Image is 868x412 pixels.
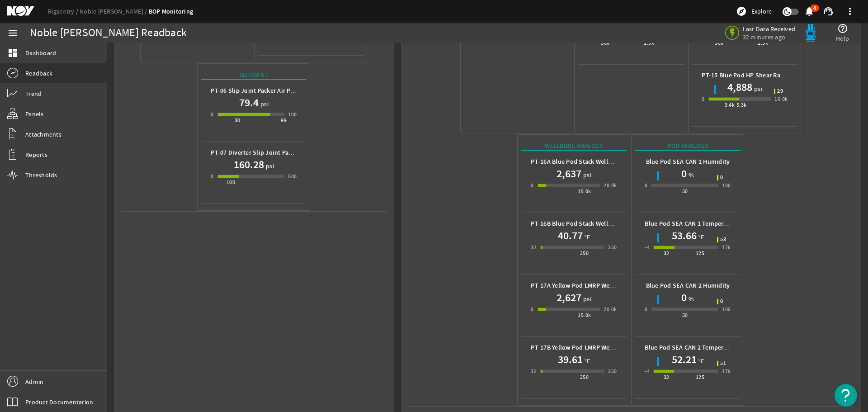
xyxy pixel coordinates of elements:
[736,100,747,109] div: 5.3k
[777,89,783,94] span: 29
[583,356,590,365] span: °F
[743,33,796,41] span: 32 minutes ago
[646,157,730,166] b: Blue Pod SEA CAN 1 Humidity
[681,290,687,305] h1: 0
[149,7,193,16] a: BOP Monitoring
[558,352,583,367] h1: 39.61
[664,373,670,382] div: 32
[696,373,704,382] div: 125
[697,356,704,365] span: °F
[580,373,589,382] div: 250
[48,7,80,15] a: Rigsentry
[235,116,241,125] div: 30
[25,398,93,407] span: Product Documentation
[725,100,735,109] div: 3.4k
[531,219,659,228] b: PT-16B Blue Pod Stack Wellbore Temperature
[578,311,591,320] div: 15.0k
[288,172,297,181] div: 500
[259,99,269,109] span: psi
[774,95,788,104] div: 10.0k
[234,157,264,172] h1: 160.28
[720,299,723,304] span: 0
[80,7,149,15] a: Noble [PERSON_NAME]
[732,4,775,19] button: Explore
[635,141,741,151] div: Pod Analogs
[531,281,652,290] b: PT-17A Yellow Pod LMRP Wellbore Pressure
[211,172,213,181] div: 0
[25,89,42,98] span: Trend
[720,175,723,180] span: 0
[836,34,849,43] span: Help
[835,384,857,407] button: Open Resource Center
[25,150,47,159] span: Reports
[672,352,697,367] h1: 52.21
[664,249,670,258] div: 32
[682,187,688,196] div: 50
[531,343,665,352] b: PT-17B Yellow Pod LMRP Wellbore Temperature
[687,294,694,303] span: %
[715,38,723,47] div: 500
[743,25,796,33] span: Last Data Received
[681,166,687,181] h1: 0
[25,170,57,180] span: Thresholds
[30,28,187,38] div: Noble [PERSON_NAME] Readback
[608,243,617,252] div: 350
[558,228,583,243] h1: 40.77
[758,38,768,47] div: 2.5k
[604,305,617,314] div: 20.0k
[839,0,861,22] button: more_vert
[696,249,704,258] div: 125
[804,6,815,17] mat-icon: notifications
[645,219,739,228] b: Blue Pod SEA CAN 1 Temperature
[211,148,355,157] b: PT-07 Diverter Slip Joint Packer Hydraulic Pressure
[608,367,617,376] div: 350
[722,305,731,314] div: 100
[752,84,762,93] span: psi
[281,116,287,125] div: 99
[645,305,647,314] div: 0
[722,367,731,376] div: 176
[645,367,650,376] div: -4
[720,237,726,242] span: 53
[804,7,814,16] button: 4
[736,6,747,17] mat-icon: explore
[687,170,694,180] span: %
[644,38,654,47] div: 2.5k
[722,181,731,190] div: 100
[581,170,591,180] span: psi
[578,187,591,196] div: 15.0k
[722,243,731,252] div: 176
[531,181,533,190] div: 0
[645,181,647,190] div: 0
[837,23,848,34] mat-icon: help_outline
[264,161,274,170] span: psi
[211,110,213,119] div: 0
[645,343,739,352] b: Blue Pod SEA CAN 2 Temperature
[557,290,581,305] h1: 2,627
[226,178,235,187] div: 100
[25,377,43,386] span: Admin
[697,232,704,242] span: °F
[583,232,590,242] span: °F
[604,181,617,190] div: 20.0k
[201,70,307,80] div: Slipjoint
[751,7,772,16] span: Explore
[25,109,44,118] span: Panels
[702,71,811,80] b: PT-15 Blue Pod HP Shear Ram Pressure
[672,228,697,243] h1: 53.66
[601,38,609,47] div: 500
[25,48,56,57] span: Dashboard
[720,361,726,366] span: 51
[682,311,688,320] div: 50
[557,166,581,181] h1: 2,637
[531,367,537,376] div: 32
[645,243,650,252] div: -4
[25,69,52,78] span: Readback
[211,86,311,95] b: PT-06 Slip Joint Packer Air Pressure
[727,80,752,95] h1: 4,888
[7,47,18,58] mat-icon: dashboard
[646,281,730,290] b: Blue Pod SEA CAN 2 Humidity
[823,6,834,17] mat-icon: support_agent
[802,24,820,42] img: Bluepod.svg
[25,130,61,139] span: Attachments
